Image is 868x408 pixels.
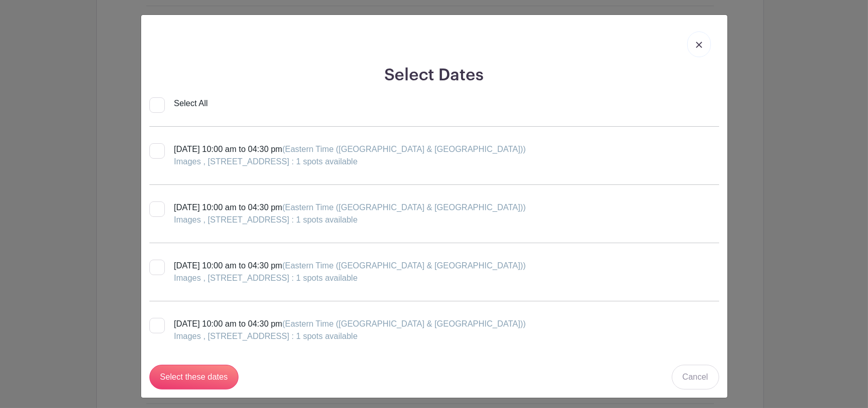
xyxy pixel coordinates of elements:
div: [DATE] 10:00 am to 04:30 pm [174,260,526,284]
a: Cancel [672,365,719,389]
div: [DATE] 10:00 am to 04:30 pm [174,318,526,343]
span: (Eastern Time ([GEOGRAPHIC_DATA] & [GEOGRAPHIC_DATA])) [282,319,526,328]
span: (Eastern Time ([GEOGRAPHIC_DATA] & [GEOGRAPHIC_DATA])) [282,145,526,154]
div: [DATE] 10:00 am to 04:30 pm [174,143,526,168]
div: [DATE] 10:00 am to 04:30 pm [174,201,526,226]
img: close_button-5f87c8562297e5c2d7936805f587ecaba9071eb48480494691a3f1689db116b3.svg [696,42,702,48]
div: Images , [STREET_ADDRESS] : 1 spots available [174,156,526,168]
span: (Eastern Time ([GEOGRAPHIC_DATA] & [GEOGRAPHIC_DATA])) [282,261,526,270]
input: Select these dates [149,365,239,389]
div: Images , [STREET_ADDRESS] : 1 spots available [174,330,526,343]
span: (Eastern Time ([GEOGRAPHIC_DATA] & [GEOGRAPHIC_DATA])) [282,203,526,212]
h2: Select Dates [149,65,719,85]
div: Images , [STREET_ADDRESS] : 1 spots available [174,272,526,284]
div: Images , [STREET_ADDRESS] : 1 spots available [174,214,526,226]
div: Select All [174,97,208,110]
